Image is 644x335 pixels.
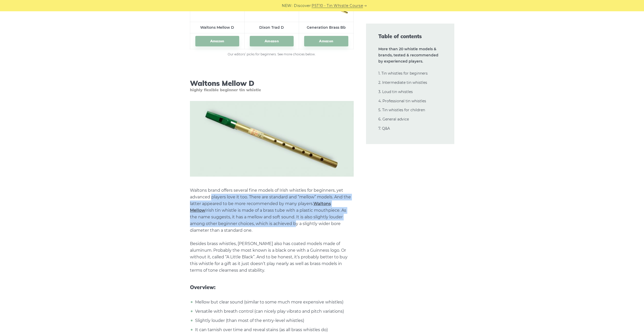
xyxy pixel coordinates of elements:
a: PST10 - Tin Whistle Course [312,3,363,9]
a: 5. Tin whistles for children [378,108,425,112]
figcaption: Our editors’ picks for beginners. See more choices below. [190,52,354,57]
li: Mellow but clear sound (similar to some much more expensive whistles) [194,299,354,306]
strong: More than 20 whistle models & brands, tested & recommended by experienced players. [378,47,438,64]
td: Generation Brass Bb [299,22,353,33]
a: Amazon [250,36,294,46]
img: Waltons Mellow D tin whistle [190,101,354,177]
span: Discover [294,3,311,9]
h3: Waltons Mellow D [190,79,354,93]
td: Dixon Trad D [244,22,299,33]
a: 1. Tin whistles for beginners [378,71,428,76]
a: Amazon [304,36,348,46]
li: Slightly louder (than most of the entry-level whistles) [194,317,354,324]
span: NEW: [282,3,292,9]
a: 6. General advice [378,117,409,121]
li: Versatile with breath control (can nicely play vibrato and pitch variations) [194,308,354,315]
p: Waltons brand offers several fine models of Irish whistles for beginners, yet advanced players lo... [190,187,354,274]
a: 4. Professional tin whistles [378,99,426,103]
td: Waltons Mellow D [190,22,244,33]
a: 2. Intermediate tin whistles [378,80,427,85]
span: Overview: [190,284,354,290]
a: Waltons Mellow [190,201,331,213]
span: Table of contents [378,33,442,40]
li: It can tarnish over time and reveal stains (as all brass whistles do) [194,327,354,333]
a: Amazon [195,36,239,46]
a: 3. Loud tin whistles [378,89,413,94]
a: 7. Q&A [378,126,390,131]
span: highly flexible beginner tin whistle [190,87,354,92]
